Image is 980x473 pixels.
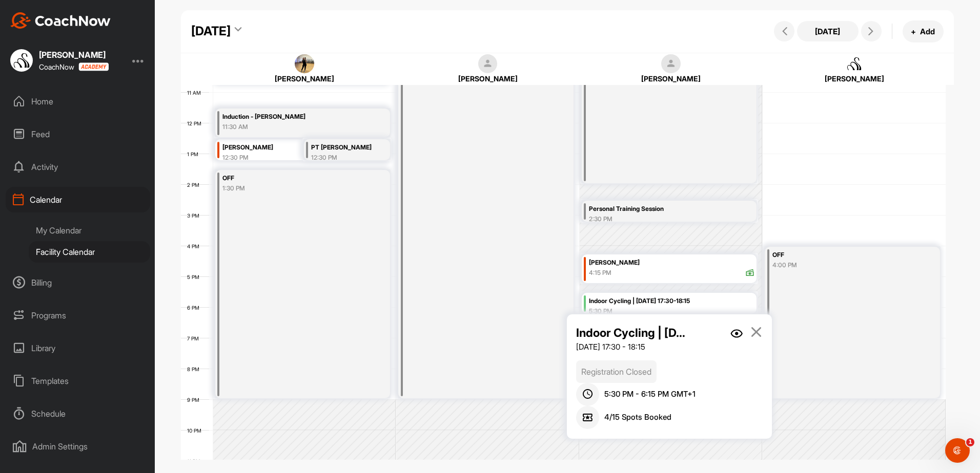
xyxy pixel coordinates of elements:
[6,368,150,394] div: Templates
[295,54,314,74] img: square_834e356a6e95bb9d89003a1e726676f3.jpg
[181,120,212,126] div: 12 PM
[29,241,150,263] div: Facility Calendar
[181,182,210,188] div: 2 PM
[589,268,611,277] div: 4:15 PM
[797,21,859,41] button: [DATE]
[576,324,691,341] p: Indoor Cycling | [DATE] 17:30-18:15
[181,397,210,403] div: 9 PM
[181,243,210,249] div: 4 PM
[772,261,909,270] div: 4:00 PM
[845,54,864,74] img: square_c8b22097c993bcfd2b698d1eae06ee05.jpg
[181,366,210,372] div: 8 PM
[222,111,359,123] div: Induction - [PERSON_NAME]
[39,51,109,59] div: [PERSON_NAME]
[6,89,150,114] div: Home
[6,434,150,459] div: Admin Settings
[589,203,725,215] div: Personal Training Session
[229,73,381,84] div: [PERSON_NAME]
[191,22,231,40] div: [DATE]
[222,173,359,184] div: OFF
[589,214,725,224] div: 2:30 PM
[29,220,150,241] div: My Calendar
[478,54,498,74] img: square_default-ef6cabf814de5a2bf16c804365e32c732080f9872bdf737d349900a9daf73cf9.png
[181,90,211,96] div: 11 AM
[6,401,150,426] div: Schedule
[6,121,150,147] div: Feed
[311,153,377,162] div: 12:30 PM
[589,307,754,316] div: 5:30 PM
[604,389,696,400] span: 5:30 PM - 6:15 PM GMT+1
[181,151,209,157] div: 1 PM
[730,329,743,338] img: eye
[311,142,377,154] div: PT [PERSON_NAME]
[181,305,210,311] div: 6 PM
[6,270,150,295] div: Billing
[945,438,970,463] iframe: Intercom live chat
[181,427,212,434] div: 10 PM
[911,26,916,37] span: +
[903,20,944,42] button: +Add
[576,360,657,383] p: Registration Closed
[181,212,210,219] div: 3 PM
[6,187,150,212] div: Calendar
[778,73,930,84] div: [PERSON_NAME]
[966,438,974,446] span: 1
[222,153,249,162] div: 12:30 PM
[661,54,681,74] img: square_default-ef6cabf814de5a2bf16c804365e32c732080f9872bdf737d349900a9daf73cf9.png
[772,249,909,261] div: OFF
[10,49,33,72] img: square_c8b22097c993bcfd2b698d1eae06ee05.jpg
[39,62,109,71] div: CoachNow
[222,142,388,154] div: [PERSON_NAME]
[412,73,564,84] div: [PERSON_NAME]
[78,62,109,71] img: CoachNow acadmey
[576,341,691,353] div: [DATE] 17:30 - 18:15
[181,274,210,280] div: 5 PM
[181,458,211,464] div: 11 PM
[6,154,150,180] div: Activity
[222,122,359,132] div: 11:30 AM
[10,12,111,29] img: CoachNow
[181,335,209,341] div: 7 PM
[6,303,150,328] div: Programs
[595,73,747,84] div: [PERSON_NAME]
[604,412,671,423] span: 4 / 15 Spots Booked
[222,184,359,193] div: 1:30 PM
[589,295,754,307] div: Indoor Cycling | [DATE] 17:30-18:15
[589,257,754,269] div: [PERSON_NAME]
[6,335,150,361] div: Library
